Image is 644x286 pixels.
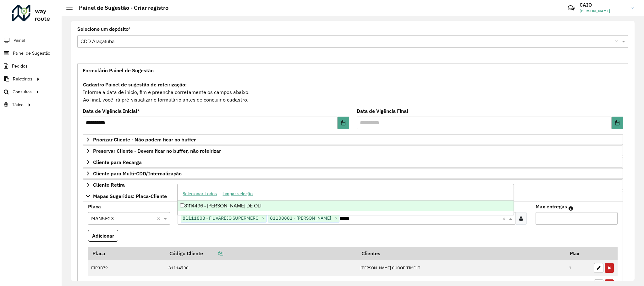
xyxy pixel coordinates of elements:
[88,247,165,260] th: Placa
[83,146,623,156] a: Preservar Cliente - Devem ficar no buffer, não roteirizar
[93,171,182,176] span: Cliente para Multi-CDD/Internalização
[220,189,256,199] button: Limpar seleção
[13,89,32,95] span: Consultas
[83,107,140,115] label: Data de Vigência Inicial
[13,76,32,82] span: Relatórios
[268,214,333,222] span: 81108881 - [PERSON_NAME]
[88,260,165,276] td: FJP3B79
[73,4,168,11] h2: Painel de Sugestão - Criar registro
[93,182,125,187] span: Cliente Retira
[14,37,25,44] span: Painel
[612,117,623,129] button: Choose Date
[83,68,154,73] span: Formulário Painel de Sugestão
[580,2,627,8] h3: CAIO
[180,189,220,199] button: Selecionar Todos
[580,8,627,14] span: [PERSON_NAME]
[83,134,623,145] a: Priorizar Cliente - Não podem ficar no buffer
[357,107,408,115] label: Data de Vigência Final
[157,215,162,222] span: Clear all
[615,38,620,45] span: Clear all
[177,184,514,215] ng-dropdown-panel: Options list
[566,260,591,276] td: 1
[203,250,223,256] a: Copiar
[83,191,623,201] a: Mapas Sugeridos: Placa-Cliente
[357,260,566,276] td: [PERSON_NAME] CHOOP TIME LT
[569,206,573,211] em: Máximo de clientes que serão colocados na mesma rota com os clientes informados
[357,247,566,260] th: Clientes
[338,117,349,129] button: Choose Date
[564,1,578,15] a: Contato Rápido
[536,203,567,210] label: Max entregas
[260,215,266,222] span: ×
[333,215,339,222] span: ×
[77,25,130,33] label: Selecione um depósito
[12,102,24,108] span: Tático
[165,247,357,260] th: Código Cliente
[12,63,28,69] span: Pedidos
[93,194,167,199] span: Mapas Sugeridos: Placa-Cliente
[93,137,196,142] span: Priorizar Cliente - Não podem ficar no buffer
[502,215,508,222] span: Clear all
[181,214,260,222] span: 81111808 - F L VAREJO SUPERMERC
[83,80,623,104] div: Informe a data de inicio, fim e preencha corretamente os campos abaixo. Ao final, você irá pré-vi...
[83,179,623,190] a: Cliente Retira
[83,157,623,168] a: Cliente para Recarga
[165,260,357,276] td: 81114700
[88,230,118,242] button: Adicionar
[83,168,623,179] a: Cliente para Multi-CDD/Internalização
[93,148,221,153] span: Preservar Cliente - Devem ficar no buffer, não roteirizar
[83,81,187,88] strong: Cadastro Painel de sugestão de roteirização:
[566,247,591,260] th: Max
[13,50,50,57] span: Painel de Sugestão
[88,203,101,210] label: Placa
[93,160,142,165] span: Cliente para Recarga
[178,201,513,211] div: 81114496 - [PERSON_NAME] DE OLI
